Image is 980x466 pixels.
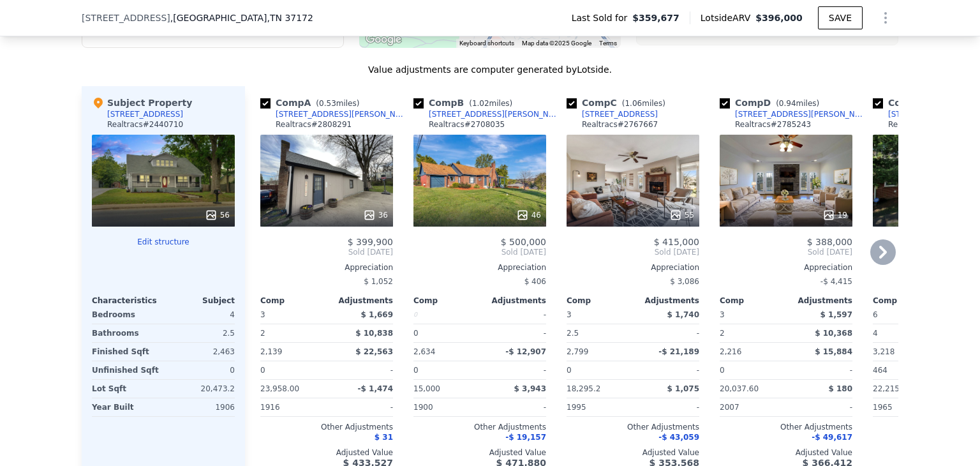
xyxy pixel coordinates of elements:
span: -$ 21,189 [658,347,699,356]
span: $ 406 [524,277,546,286]
span: , [GEOGRAPHIC_DATA] [170,11,313,24]
span: $ 3,943 [514,384,546,393]
span: ( miles) [464,99,517,108]
a: Terms (opens in new tab) [599,40,617,47]
div: Adjustments [327,296,393,306]
div: - [482,398,546,416]
div: - [482,324,546,342]
div: [STREET_ADDRESS] [582,109,658,119]
div: 1995 [567,398,630,416]
div: 19 [822,209,847,222]
div: - [329,398,393,416]
div: Comp [413,296,480,306]
span: $ 10,368 [815,329,852,338]
span: 2,634 [413,347,435,356]
div: Comp [720,296,786,306]
div: Bathrooms [92,324,161,342]
div: Appreciation [413,262,546,273]
button: SAVE [818,6,863,29]
span: -$ 1,474 [358,384,393,393]
div: Finished Sqft [92,343,161,361]
a: [STREET_ADDRESS][PERSON_NAME] [260,109,408,119]
div: [STREET_ADDRESS][PERSON_NAME] [735,109,868,119]
a: Open this area in Google Maps (opens a new window) [362,31,405,48]
div: 56 [205,209,230,222]
div: 2,463 [166,343,235,361]
div: Subject [163,296,235,306]
span: $ 31 [375,433,393,442]
span: $ 180 [828,384,852,393]
span: -$ 19,157 [505,433,546,442]
span: 3,218 [873,347,895,356]
div: Comp D [720,96,824,109]
div: - [635,361,699,379]
span: 20,037.60 [720,384,759,393]
span: 0.53 [319,99,336,108]
span: 464 [873,366,887,375]
span: 1.02 [472,99,489,108]
div: 36 [363,209,388,222]
span: ( miles) [311,99,364,108]
div: Realtracs # 2808291 [276,119,352,130]
div: 2.5 [567,324,630,342]
span: 0 [567,366,572,375]
div: Other Adjustments [413,422,546,432]
button: Keyboard shortcuts [459,39,514,48]
div: 1916 [260,398,324,416]
div: Adjustments [633,296,699,306]
span: 3 [720,310,725,319]
div: 2 [260,324,324,342]
div: 55 [669,209,694,222]
div: Subject Property [92,96,192,109]
div: Characteristics [92,296,163,306]
span: -$ 43,059 [658,433,699,442]
div: 2.5 [166,324,235,342]
div: Comp E [873,96,976,109]
span: ( miles) [617,99,671,108]
div: Realtracs # 2440710 [107,119,183,130]
span: $ 10,838 [355,329,393,338]
div: - [789,398,852,416]
div: Unfinished Sqft [92,361,161,379]
span: 23,958.00 [260,384,299,393]
div: - [482,306,546,324]
div: Adjusted Value [260,447,393,458]
div: Realtracs # 2785243 [735,119,811,130]
span: 18,295.2 [567,384,600,393]
span: 0.94 [779,99,796,108]
div: Year Built [92,398,161,416]
span: $396,000 [755,13,803,23]
div: 1965 [873,398,937,416]
div: Comp A [260,96,364,109]
span: 0 [720,366,725,375]
div: [STREET_ADDRESS] [888,109,964,119]
span: $ 1,740 [667,310,699,319]
span: Sold [DATE] [720,247,852,257]
span: Sold [DATE] [413,247,546,257]
span: 22,215.60 [873,384,912,393]
div: 4 [166,306,235,324]
span: 2,799 [567,347,588,356]
div: Adjusted Value [567,447,699,458]
span: Sold [DATE] [260,247,393,257]
span: $ 3,086 [670,277,699,286]
span: 15,000 [413,384,440,393]
div: - [329,361,393,379]
span: $ 500,000 [501,237,546,247]
div: Appreciation [260,262,393,273]
span: 1.06 [625,99,642,108]
div: - [635,324,699,342]
div: 4 [873,324,937,342]
div: Realtracs # 2708035 [429,119,505,130]
div: 20,473.2 [166,380,235,398]
span: -$ 49,617 [812,433,852,442]
span: [STREET_ADDRESS] [82,11,170,24]
div: Appreciation [567,262,699,273]
span: $ 1,669 [361,310,393,319]
span: Sold [DATE] [567,247,699,257]
span: $ 415,000 [654,237,699,247]
span: $ 1,052 [364,277,393,286]
div: 2 [720,324,783,342]
span: Last Sold for [572,11,633,24]
span: 3 [567,310,572,319]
